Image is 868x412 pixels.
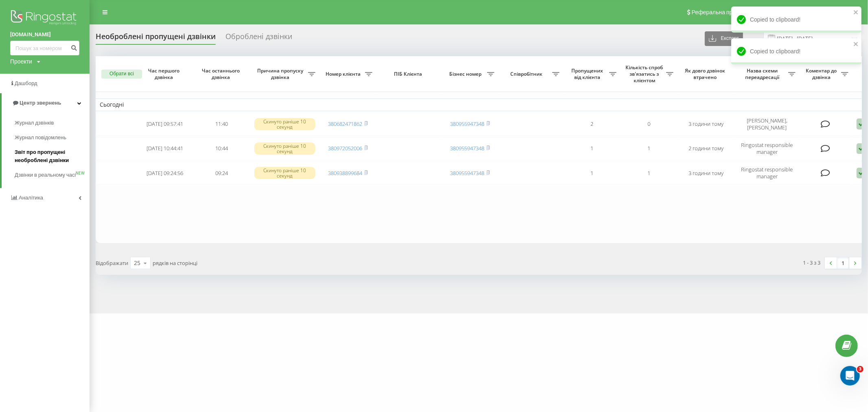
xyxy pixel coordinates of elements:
[731,7,861,33] div: Copied to clipboard!
[10,57,32,66] div: Проекти
[10,8,79,28] img: Ringostat logo
[804,68,841,80] span: Коментар до дзвінка
[254,68,308,80] span: Причина пропуску дзвінка
[153,259,197,267] span: рядків на сторінці
[20,100,61,106] span: Центр звернень
[15,134,66,142] span: Журнал повідомлень
[2,93,90,113] a: Центр звернень
[328,120,362,127] a: 380682471862
[254,167,315,179] div: Скинуто раніше 10 секунд
[731,38,861,64] div: Copied to clipboard!
[15,80,37,86] span: Дашборд
[225,32,292,45] div: Оброблені дзвінки
[19,195,43,201] span: Аналiтика
[96,32,216,45] div: Необроблені пропущені дзвінки
[193,113,250,136] td: 11:40
[200,68,244,80] span: Час останнього дзвінка
[853,41,859,48] button: close
[15,148,85,164] span: Звіт про пропущені необроблені дзвінки
[705,31,743,46] button: Експорт
[15,130,90,145] a: Журнал повідомлень
[136,162,193,184] td: [DATE] 09:24:56
[735,162,800,184] td: Ringostat responsible manager
[692,9,752,15] span: Реферальна програма
[324,71,365,77] span: Номер клієнта
[450,169,484,177] a: 380955947348
[10,31,79,39] a: [DOMAIN_NAME]
[735,137,800,160] td: Ringostat responsible manager
[136,113,193,136] td: [DATE] 09:57:41
[15,116,90,130] a: Журнал дзвінків
[383,71,435,77] span: ПІБ Клієнта
[136,137,193,160] td: [DATE] 10:44:41
[621,162,678,184] td: 1
[503,71,552,77] span: Співробітник
[101,70,142,79] button: Обрати всі
[446,71,487,77] span: Бізнес номер
[803,259,821,267] div: 1 - 3 з 3
[625,64,666,83] span: Кількість спроб зв'язатись з клієнтом
[739,68,788,80] span: Назва схеми переадресації
[564,113,621,136] td: 2
[193,137,250,160] td: 10:44
[678,113,735,136] td: 3 години тому
[450,120,484,127] a: 380955947348
[328,145,362,152] a: 380972052006
[15,171,76,179] span: Дзвінки в реальному часі
[254,142,315,155] div: Скинуто раніше 10 секунд
[450,145,484,152] a: 380955947348
[328,169,362,177] a: 380938899684
[621,137,678,160] td: 1
[735,113,800,136] td: [PERSON_NAME], [PERSON_NAME]
[684,68,728,80] span: Як довго дзвінок втрачено
[853,9,859,17] button: close
[678,162,735,184] td: 3 години тому
[193,162,250,184] td: 09:24
[15,119,54,127] span: Журнал дзвінків
[564,137,621,160] td: 1
[857,366,864,373] span: 3
[96,259,128,267] span: Відображати
[143,68,187,80] span: Час першого дзвінка
[15,145,90,168] a: Звіт про пропущені необроблені дзвінки
[134,259,140,267] div: 25
[568,68,609,80] span: Пропущених від клієнта
[564,162,621,184] td: 1
[254,118,315,130] div: Скинуто раніше 10 секунд
[621,113,678,136] td: 0
[15,168,90,182] a: Дзвінки в реальному часіNEW
[10,41,79,55] input: Пошук за номером
[678,137,735,160] td: 2 години тому
[840,366,860,386] iframe: Intercom live chat
[837,257,849,269] a: 1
